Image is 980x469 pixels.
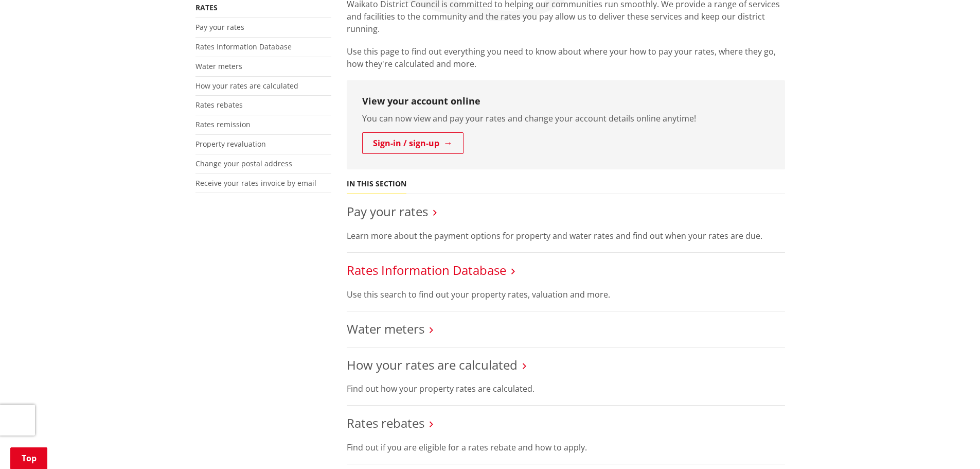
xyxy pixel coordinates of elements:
a: Pay your rates [347,203,428,220]
h3: View your account online [362,96,770,107]
a: Water meters [195,61,242,71]
a: Receive your rates invoice by email [195,178,316,188]
a: Rates rebates [195,100,243,110]
a: How your rates are calculated [195,81,298,91]
a: Water meters [347,320,424,337]
p: You can now view and pay your rates and change your account details online anytime! [362,112,770,125]
a: Sign-in / sign-up [362,132,464,154]
iframe: Messenger Launcher [933,426,970,463]
a: Property revaluation [195,139,266,149]
p: Find out if you are eligible for a rates rebate and how to apply. [347,441,785,454]
p: Find out how your property rates are calculated. [347,383,785,395]
a: Rates rebates [347,414,424,431]
a: How your rates are calculated [347,356,518,373]
a: Rates Information Database [347,262,506,279]
p: Use this page to find out everything you need to know about where your how to pay your rates, whe... [347,45,785,70]
a: Rates [195,3,218,12]
a: Rates Information Database [195,42,292,51]
p: Learn more about the payment options for property and water rates and find out when your rates ar... [347,230,785,242]
a: Rates remission [195,119,251,129]
p: Use this search to find out your property rates, valuation and more. [347,288,785,301]
h5: In this section [347,180,406,188]
a: Pay your rates [195,22,244,32]
a: Top [10,447,47,469]
a: Change your postal address [195,159,292,168]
